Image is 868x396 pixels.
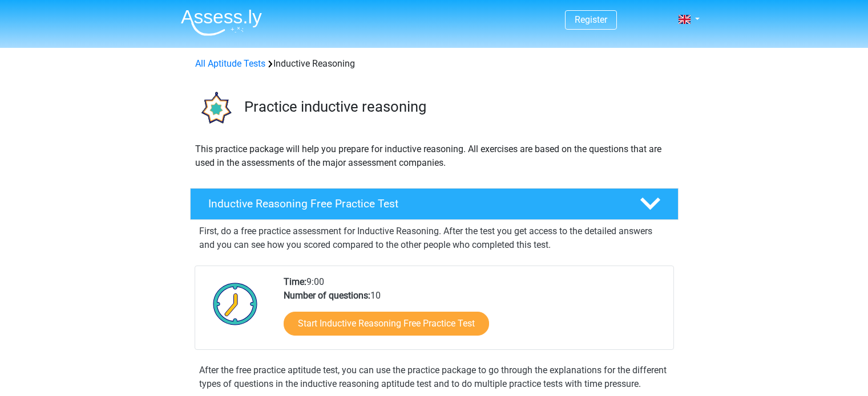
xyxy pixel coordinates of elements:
[191,57,678,71] div: Inductive Reasoning
[195,58,265,69] a: All Aptitude Tests
[195,142,673,170] p: This practice package will help you prepare for inductive reasoning. All exercises are based on t...
[199,224,669,252] p: First, do a free practice assessment for Inductive Reasoning. After the test you get access to th...
[207,275,264,332] img: Clock
[244,98,669,116] h3: Practice inductive reasoning
[191,84,239,133] img: inductive reasoning
[195,364,674,391] div: After the free practice aptitude test, you can use the practice package to go through the explana...
[284,276,306,287] b: Time:
[284,312,489,336] a: Start Inductive Reasoning Free Practice Test
[208,197,621,210] h4: Inductive Reasoning Free Practice Test
[185,188,683,220] a: Inductive Reasoning Free Practice Test
[275,275,673,349] div: 9:00 10
[181,9,262,36] img: Assessly
[575,14,607,25] a: Register
[284,290,370,301] b: Number of questions:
